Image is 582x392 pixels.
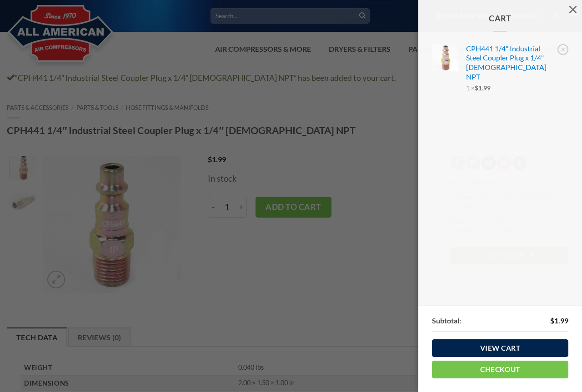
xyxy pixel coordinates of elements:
a: Checkout [432,361,568,378]
strong: Subtotal: [432,315,461,327]
span: Cart [432,14,568,24]
a: View cart [432,339,568,357]
bdi: 1.99 [475,84,491,92]
a: Remove CPH441 1/4" Industrial Steel Coupler Plug x 1/4" Male NPT from cart [557,44,568,55]
span: $ [550,316,554,325]
span: 1 × [466,84,491,92]
a: CPH441 1/4" Industrial Steel Coupler Plug x 1/4" [DEMOGRAPHIC_DATA] NPT [466,44,555,82]
span: $ [475,84,478,92]
bdi: 1.99 [550,316,568,325]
